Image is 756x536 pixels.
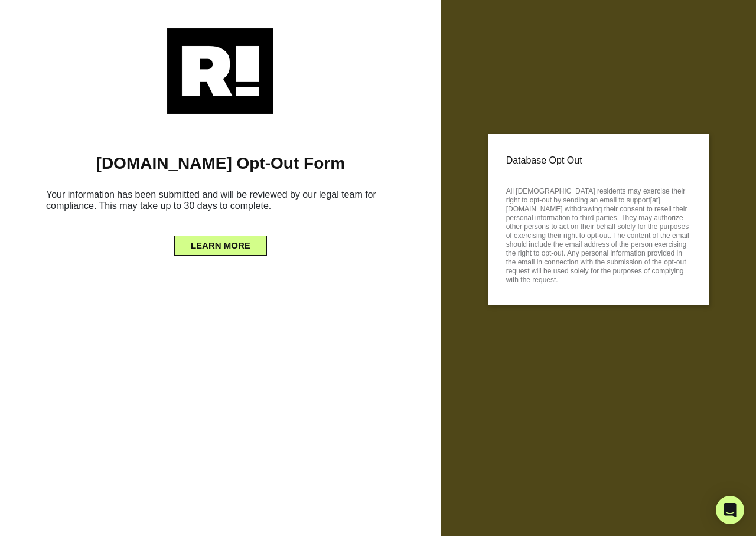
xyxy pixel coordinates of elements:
h6: Your information has been submitted and will be reviewed by our legal team for compliance. This m... [18,184,423,221]
img: Retention.com [167,28,273,114]
p: All [DEMOGRAPHIC_DATA] residents may exercise their right to opt-out by sending an email to suppo... [506,184,691,285]
div: Open Intercom Messenger [716,496,744,524]
button: LEARN MORE [174,236,267,256]
h1: [DOMAIN_NAME] Opt-Out Form [18,153,423,174]
p: Database Opt Out [506,152,691,169]
a: LEARN MORE [174,237,267,247]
